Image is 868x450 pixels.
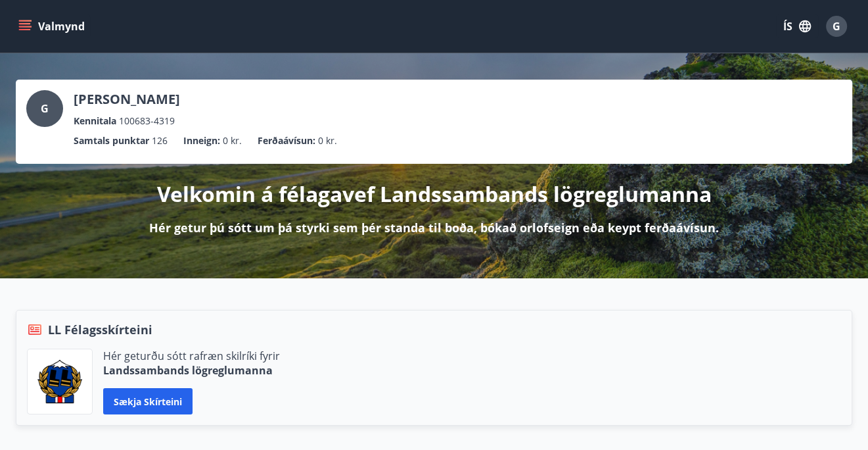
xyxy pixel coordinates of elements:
[776,14,818,38] button: ÍS
[48,321,152,338] span: LL Félagsskírteini
[74,114,116,128] p: Kennitala
[37,360,82,403] img: 1cqKbADZNYZ4wXUG0EC2JmCwhQh0Y6EN22Kw4FTY.png
[74,90,180,109] p: [PERSON_NAME]
[103,349,280,363] p: Hér geturðu sótt rafræn skilríki fyrir
[821,11,852,42] button: G
[223,134,242,148] span: 0 kr.
[157,180,712,209] p: Velkomin á félagavef Landssambands lögreglumanna
[258,134,315,148] p: Ferðaávísun :
[119,114,175,128] span: 100683-4319
[183,134,220,148] p: Inneign :
[318,134,337,148] span: 0 kr.
[833,19,840,34] span: G
[149,219,719,236] p: Hér getur þú sótt um þá styrki sem þér standa til boða, bókað orlofseign eða keypt ferðaávísun.
[103,388,193,414] button: Sækja skírteini
[74,134,149,148] p: Samtals punktar
[103,363,280,378] p: Landssambands lögreglumanna
[16,14,90,38] button: menu
[152,134,168,148] span: 126
[41,101,49,116] span: G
